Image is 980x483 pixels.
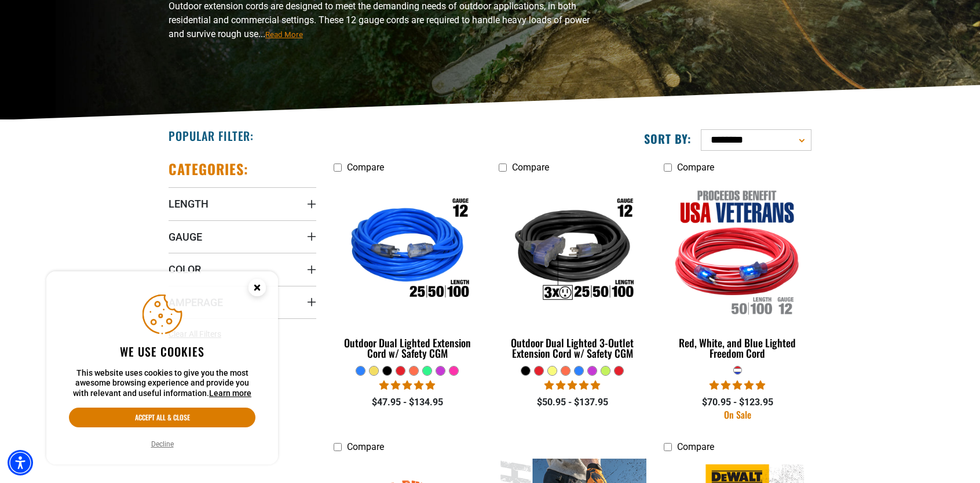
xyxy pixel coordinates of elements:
[169,128,254,143] h2: Popular Filter:
[664,184,810,318] img: Red, White, and Blue Lighted Freedom Cord
[169,197,209,210] span: Length
[334,395,481,409] div: $47.95 - $134.95
[544,380,600,391] span: 4.80 stars
[664,337,811,358] div: Red, White, and Blue Lighted Freedom Cord
[379,380,435,391] span: 4.81 stars
[236,271,278,307] button: Close this option
[169,187,316,220] summary: Length
[169,230,202,244] span: Gauge
[512,162,549,173] span: Compare
[677,441,714,452] span: Compare
[664,410,811,419] div: On Sale
[677,162,714,173] span: Compare
[499,179,646,365] a: Outdoor Dual Lighted 3-Outlet Extension Cord w/ Safety CGM Outdoor Dual Lighted 3-Outlet Extensio...
[69,408,255,427] button: Accept all & close
[499,337,646,358] div: Outdoor Dual Lighted 3-Outlet Extension Cord w/ Safety CGM
[169,160,248,178] h2: Categories:
[265,30,303,39] span: Read More
[169,1,590,39] span: Outdoor extension cords are designed to meet the demanding needs of outdoor applications, in both...
[335,184,481,318] img: Outdoor Dual Lighted Extension Cord w/ Safety CGM
[710,380,765,391] span: 5.00 stars
[664,395,811,409] div: $70.95 - $123.95
[69,344,255,359] h2: We use cookies
[334,179,481,365] a: Outdoor Dual Lighted Extension Cord w/ Safety CGM Outdoor Dual Lighted Extension Cord w/ Safety CGM
[169,220,316,253] summary: Gauge
[664,179,811,365] a: Red, White, and Blue Lighted Freedom Cord Red, White, and Blue Lighted Freedom Cord
[499,184,645,318] img: Outdoor Dual Lighted 3-Outlet Extension Cord w/ Safety CGM
[209,388,251,398] a: This website uses cookies to give you the most awesome browsing experience and provide you with r...
[148,438,177,450] button: Decline
[8,450,33,475] div: Accessibility Menu
[169,253,316,285] summary: Color
[334,337,481,358] div: Outdoor Dual Lighted Extension Cord w/ Safety CGM
[644,131,692,146] label: Sort by:
[69,368,255,399] p: This website uses cookies to give you the most awesome browsing experience and provide you with r...
[46,271,278,465] aside: Cookie Consent
[169,263,201,276] span: Color
[347,162,384,173] span: Compare
[499,395,646,409] div: $50.95 - $137.95
[347,441,384,452] span: Compare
